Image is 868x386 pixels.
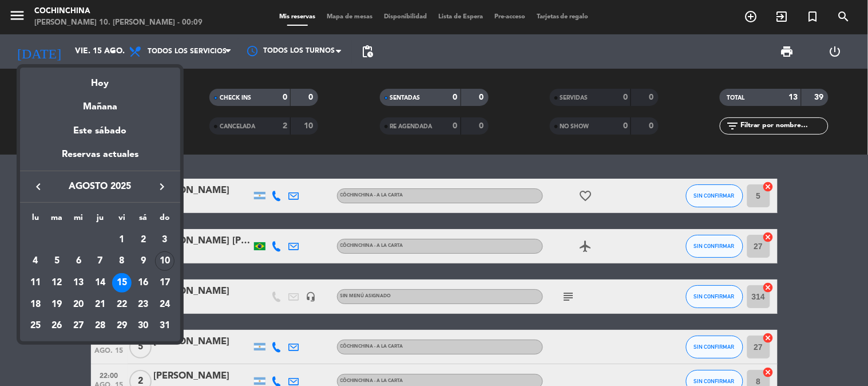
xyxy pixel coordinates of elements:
td: 26 de agosto de 2025 [46,315,68,337]
td: 29 de agosto de 2025 [111,315,133,337]
div: 25 [26,316,45,336]
td: 22 de agosto de 2025 [111,294,133,316]
td: 1 de agosto de 2025 [111,229,133,251]
td: 27 de agosto de 2025 [68,315,89,337]
div: Reservas actuales [20,147,180,171]
div: 12 [47,273,67,293]
div: 23 [133,295,153,314]
td: 10 de agosto de 2025 [154,250,176,272]
td: 23 de agosto de 2025 [133,294,154,316]
div: Mañana [20,91,180,115]
td: 8 de agosto de 2025 [111,250,133,272]
div: 30 [133,316,153,336]
div: Este sábado [20,115,180,147]
td: 11 de agosto de 2025 [25,272,46,294]
th: domingo [154,211,176,229]
td: AGO. [25,229,111,251]
td: 30 de agosto de 2025 [133,315,154,337]
th: lunes [25,211,46,229]
td: 16 de agosto de 2025 [133,272,154,294]
td: 14 de agosto de 2025 [89,272,111,294]
th: sábado [133,211,154,229]
td: 7 de agosto de 2025 [89,250,111,272]
td: 20 de agosto de 2025 [68,294,89,316]
div: 19 [47,295,67,314]
div: 22 [112,295,132,314]
div: 3 [155,230,175,250]
div: 9 [133,251,153,271]
span: agosto 2025 [49,179,152,194]
div: 4 [26,251,45,271]
div: 6 [69,251,88,271]
td: 5 de agosto de 2025 [46,250,68,272]
div: 1 [112,230,132,250]
td: 12 de agosto de 2025 [46,272,68,294]
th: miércoles [68,211,89,229]
i: keyboard_arrow_left [31,180,45,194]
div: 8 [112,251,132,271]
div: 20 [69,295,88,314]
td: 17 de agosto de 2025 [154,272,176,294]
td: 19 de agosto de 2025 [46,294,68,316]
i: keyboard_arrow_right [155,180,169,194]
td: 25 de agosto de 2025 [25,315,46,337]
td: 28 de agosto de 2025 [89,315,111,337]
div: 11 [26,273,45,293]
div: 14 [90,273,110,293]
div: 10 [155,251,175,271]
div: 27 [69,316,88,336]
div: 31 [155,316,175,336]
th: martes [46,211,68,229]
td: 31 de agosto de 2025 [154,315,176,337]
td: 13 de agosto de 2025 [68,272,89,294]
div: 16 [133,273,153,293]
div: 18 [26,295,45,314]
td: 24 de agosto de 2025 [154,294,176,316]
div: 24 [155,295,175,314]
td: 21 de agosto de 2025 [89,294,111,316]
div: 29 [112,316,132,336]
div: 21 [90,295,110,314]
div: 15 [112,273,132,293]
th: viernes [111,211,133,229]
div: 2 [133,230,153,250]
th: jueves [89,211,111,229]
div: 13 [69,273,88,293]
td: 4 de agosto de 2025 [25,250,46,272]
td: 6 de agosto de 2025 [68,250,89,272]
td: 18 de agosto de 2025 [25,294,46,316]
div: 26 [47,316,67,336]
button: keyboard_arrow_right [152,179,172,194]
td: 2 de agosto de 2025 [133,229,154,251]
div: Hoy [20,68,180,91]
td: 9 de agosto de 2025 [133,250,154,272]
div: 28 [90,316,110,336]
div: 5 [47,251,67,271]
div: 17 [155,273,175,293]
td: 3 de agosto de 2025 [154,229,176,251]
div: 7 [90,251,110,271]
button: keyboard_arrow_left [28,179,49,194]
td: 15 de agosto de 2025 [111,272,133,294]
